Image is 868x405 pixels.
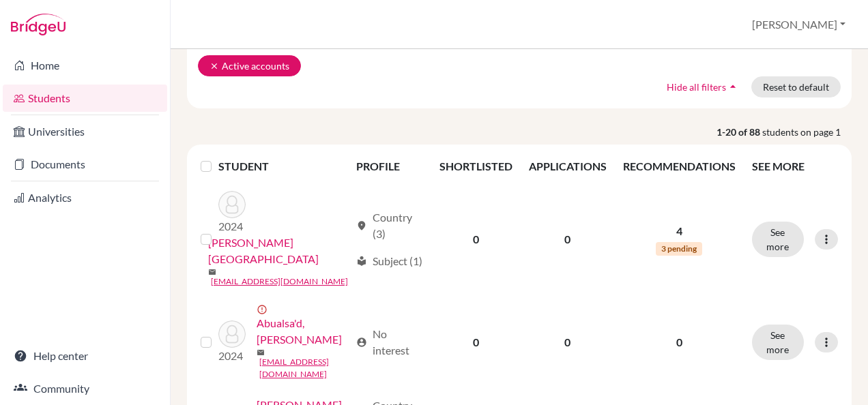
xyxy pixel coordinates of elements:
[356,337,367,348] span: account_circle
[744,150,846,183] th: SEE MORE
[3,184,167,211] a: Analytics
[656,242,702,256] span: 3 pending
[3,85,167,112] a: Students
[257,304,270,315] span: error_outline
[257,315,350,348] a: Abualsa'd, [PERSON_NAME]
[752,325,804,360] button: See more
[726,80,740,93] i: arrow_drop_up
[752,222,804,257] button: See more
[3,375,167,402] a: Community
[259,356,350,380] a: [EMAIL_ADDRESS][DOMAIN_NAME]
[356,256,367,267] span: local_library
[431,183,521,296] td: 0
[356,220,367,231] span: location_on
[356,209,423,242] div: Country (3)
[717,125,762,139] strong: 1-20 of 88
[218,191,246,218] img: Abo-Zahra, Nidal
[208,268,216,276] span: mail
[356,326,423,359] div: No interest
[3,151,167,178] a: Documents
[356,253,422,269] div: Subject (1)
[521,183,615,296] td: 0
[218,320,246,348] img: Abualsa'd, Faris
[209,61,219,71] i: clear
[751,76,841,97] button: Reset to default
[218,348,246,364] p: 2024
[218,150,348,183] th: STUDENT
[218,218,246,235] p: 2024
[198,55,301,76] button: clearActive accounts
[211,275,348,288] a: [EMAIL_ADDRESS][DOMAIN_NAME]
[667,81,726,93] span: Hide all filters
[521,296,615,389] td: 0
[11,14,66,35] img: Bridge-U
[762,125,852,139] span: students on page 1
[655,76,751,97] button: Hide all filtersarrow_drop_up
[623,223,736,239] p: 4
[348,150,431,183] th: PROFILE
[208,235,350,267] a: [PERSON_NAME][GEOGRAPHIC_DATA]
[3,118,167,145] a: Universities
[431,150,521,183] th: SHORTLISTED
[3,342,167,370] a: Help center
[3,52,167,79] a: Home
[623,334,736,350] p: 0
[431,296,521,389] td: 0
[615,150,744,183] th: RECOMMENDATIONS
[257,348,265,357] span: mail
[521,150,615,183] th: APPLICATIONS
[746,12,852,37] button: [PERSON_NAME]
